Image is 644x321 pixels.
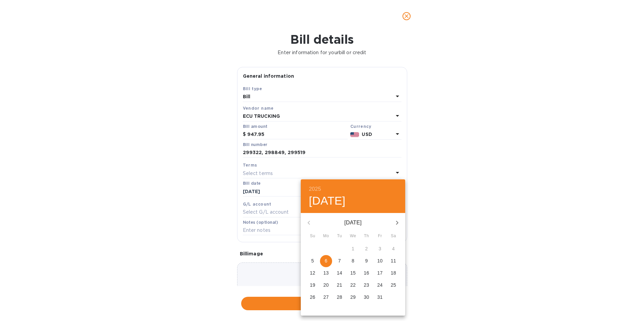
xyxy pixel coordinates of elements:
[374,233,386,240] span: Fr
[333,233,346,240] span: Tu
[387,233,399,240] span: Sa
[387,279,399,291] button: 25
[360,291,373,304] button: 30
[310,270,315,276] p: 12
[310,282,315,288] p: 19
[374,291,386,304] button: 31
[377,282,383,288] p: 24
[347,233,359,240] span: We
[387,255,399,267] button: 11
[350,294,356,300] p: 29
[320,255,332,267] button: 6
[337,294,342,300] p: 28
[307,279,319,291] button: 19
[325,257,327,264] p: 6
[320,233,332,240] span: Mo
[391,257,396,264] p: 11
[323,282,329,288] p: 20
[374,267,386,279] button: 17
[307,267,319,279] button: 12
[333,255,346,267] button: 7
[317,219,389,227] p: [DATE]
[387,267,399,279] button: 18
[360,255,373,267] button: 9
[320,279,332,291] button: 20
[320,291,332,304] button: 27
[350,270,356,276] p: 15
[333,279,346,291] button: 21
[338,257,341,264] p: 7
[307,291,319,304] button: 26
[377,257,383,264] p: 10
[364,294,369,300] p: 30
[364,282,369,288] p: 23
[307,255,319,267] button: 5
[347,279,359,291] button: 22
[374,255,386,267] button: 10
[360,267,373,279] button: 16
[309,184,321,194] button: 2025
[347,291,359,304] button: 29
[364,270,369,276] p: 16
[311,257,314,264] p: 5
[320,267,332,279] button: 13
[323,270,329,276] p: 13
[360,233,373,240] span: Th
[391,282,396,288] p: 25
[350,282,356,288] p: 22
[323,294,329,300] p: 27
[337,282,342,288] p: 21
[365,257,368,264] p: 9
[347,267,359,279] button: 15
[307,233,319,240] span: Su
[360,279,373,291] button: 23
[310,294,315,300] p: 26
[391,270,396,276] p: 18
[352,257,354,264] p: 8
[374,279,386,291] button: 24
[333,291,346,304] button: 28
[377,270,383,276] p: 17
[309,194,346,208] button: [DATE]
[377,294,383,300] p: 31
[333,267,346,279] button: 14
[337,270,342,276] p: 14
[347,255,359,267] button: 8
